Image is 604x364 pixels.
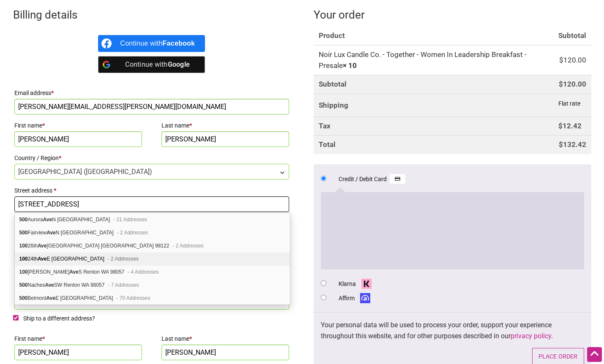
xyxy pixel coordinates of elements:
[161,120,290,131] label: Last name
[339,293,373,304] label: Affirm
[113,217,147,223] span: - 21 Addresses
[314,94,553,117] th: Shipping
[390,174,405,184] img: Credit / Debit Card
[14,164,290,179] span: Country / Region
[15,279,290,292] div: 500 Naches Ave SW Renton WA 98057
[19,269,28,275] b: 100
[120,35,195,52] div: Continue with
[14,185,290,196] label: Street address
[326,197,579,263] iframe: Secure payment input frame
[15,253,290,266] div: 100 24th Ave E Seattle WA 98112
[117,230,148,236] span: - 2 Addresses
[559,80,586,88] bdi: 120.00
[314,135,553,154] th: Total
[314,75,553,94] th: Subtotal
[19,230,28,236] b: 500
[321,320,584,341] p: Your personal data will be used to process your order, support your experience throughout this we...
[559,56,586,64] bdi: 120.00
[339,174,405,185] label: Credit / Debit Card
[13,7,291,22] h3: Billing details
[128,269,159,275] span: - 4 Addresses
[358,293,373,303] img: Affirm
[15,226,290,239] div: 500 Fairview Ave N Seattle WA 98109
[45,282,54,288] b: Ave
[343,61,357,70] strong: × 10
[15,239,290,253] div: 100 26th Ave Seattle WA 98122
[14,120,142,131] label: First name
[172,243,203,249] span: - 2 Addresses
[13,315,19,321] input: Ship to a different address?
[511,332,551,340] a: privacy policy
[15,266,290,279] div: 100 Logan Ave S Renton WA 98057
[15,164,289,179] span: United States (US)
[14,152,290,164] label: Country / Region
[314,45,553,75] td: Noir Lux Candle Co. - Together - Women In Leadership Breakfast - Presale
[19,243,28,249] b: 100
[46,230,56,236] b: Ave
[14,196,290,212] input: House number and street name
[168,60,190,68] b: Google
[161,333,290,345] label: Last name
[314,117,553,136] th: Tax
[558,100,580,107] label: Flat rate
[314,27,553,46] th: Product
[559,80,563,88] span: $
[120,56,195,73] div: Continue with
[559,140,586,149] bdi: 132.42
[98,56,205,73] a: Continue with <b>Google</b>
[14,87,290,99] label: Email address
[14,333,142,345] label: First name
[587,347,602,362] div: Scroll Back to Top
[15,292,290,304] div: 500 Belmont Ave E Seattle WA 98102
[559,140,563,149] span: $
[116,295,150,301] span: - 70 Addresses
[163,40,195,47] b: Facebook
[23,315,95,322] span: Ship to a different address?
[38,243,47,249] b: Ave
[558,122,582,130] bdi: 12.42
[559,56,563,64] span: $
[19,295,28,301] b: 500
[15,213,290,226] div: 500 Aurora Ave N Seattle WA 98109
[553,27,591,46] th: Subtotal
[46,295,56,301] b: Ave
[19,217,28,223] b: 500
[108,282,139,288] span: - 7 Addresses
[98,35,205,52] a: Continue with <b>Facebook</b>
[19,282,28,288] b: 500
[359,279,374,289] img: Klarna
[43,217,52,223] b: Ave
[558,122,563,130] span: $
[19,256,28,262] b: 100
[69,269,79,275] b: Ave
[339,279,374,289] label: Klarna
[314,7,591,22] h3: Your order
[108,256,139,262] span: - 2 Addresses
[38,256,47,262] b: Ave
